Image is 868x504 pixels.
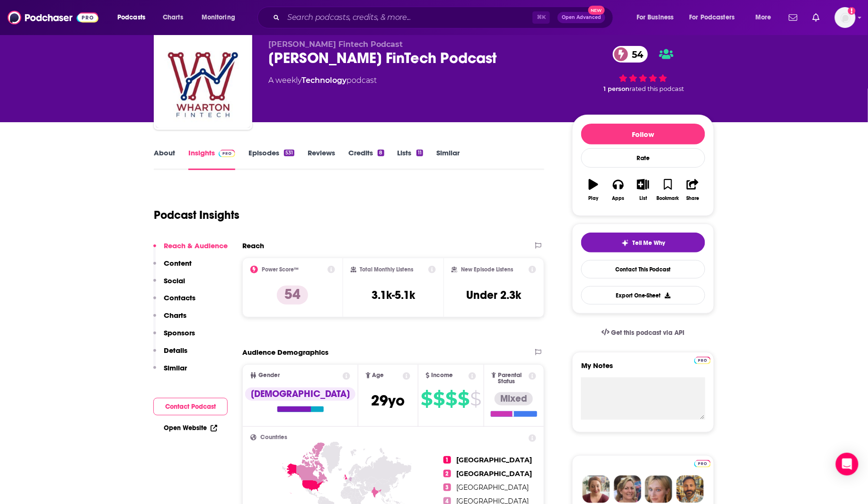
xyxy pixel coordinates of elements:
[467,288,522,302] h3: Under 2.3k
[622,46,648,63] span: 54
[398,148,423,170] a: Lists11
[532,11,550,24] span: ⌘ K
[153,276,185,294] button: Social
[164,276,185,285] p: Social
[470,391,481,406] span: $
[637,11,674,24] span: For Business
[164,311,186,320] p: Charts
[690,11,735,24] span: For Podcasters
[581,148,705,168] div: Rate
[603,85,629,92] span: 1 person
[8,9,98,27] img: Podchaser - Follow, Share and Rate Podcasts
[558,12,605,23] button: Open AdvancedNew
[348,148,384,170] a: Credits8
[629,85,684,92] span: rated this podcast
[195,10,248,25] button: open menu
[613,46,648,63] a: 54
[614,476,641,503] img: Barbara Profile
[836,453,859,476] div: Open Intercom Messenger
[153,346,187,363] button: Details
[835,7,856,28] span: Logged in as cmand-s
[581,361,705,378] label: My Notes
[421,391,432,406] span: $
[432,372,453,378] span: Income
[277,286,308,305] p: 54
[562,15,601,20] span: Open Advanced
[188,148,235,170] a: InsightsPodchaser Pro
[245,387,355,401] div: [DEMOGRAPHIC_DATA]
[153,328,195,346] button: Sponsors
[153,241,228,259] button: Reach & Audience
[164,293,195,302] p: Contacts
[694,459,711,468] a: Pro website
[457,469,532,478] span: [GEOGRAPHIC_DATA]
[308,148,335,170] a: Reviews
[283,10,532,25] input: Search podcasts, credits, & more...
[258,372,280,378] span: Gender
[164,259,192,268] p: Content
[461,266,513,273] h2: New Episode Listens
[219,150,235,157] img: Podchaser Pro
[416,150,423,156] div: 11
[372,288,415,302] h3: 3.1k-5.1k
[694,460,711,468] img: Podchaser Pro
[445,391,457,406] span: $
[266,7,622,28] div: Search podcasts, credits, & more...
[163,11,183,24] span: Charts
[164,241,228,250] p: Reach & Audience
[443,470,451,477] span: 2
[156,33,250,128] img: Wharton FinTech Podcast
[154,148,175,170] a: About
[260,434,287,441] span: Countries
[581,233,705,252] button: tell me why sparkleTell Me Why
[606,173,630,207] button: Apps
[611,329,685,337] span: Get this podcast via API
[153,293,195,311] button: Contacts
[749,10,783,25] button: open menu
[378,150,384,156] div: 8
[694,357,711,364] img: Podchaser Pro
[202,11,235,24] span: Monitoring
[153,259,192,276] button: Content
[581,260,705,279] a: Contact This Podcast
[657,196,679,201] div: Bookmark
[581,286,705,305] button: Export One-Sheet
[583,476,610,503] img: Sydney Profile
[117,11,145,24] span: Podcasts
[111,10,158,25] button: open menu
[301,76,346,85] a: Technology
[785,9,801,26] a: Show notifications dropdown
[621,239,629,247] img: tell me why sparkle
[694,355,711,364] a: Pro website
[848,7,856,15] svg: Add a profile image
[262,266,299,273] h2: Power Score™
[594,321,692,344] a: Get this podcast via API
[631,173,655,207] button: List
[633,239,665,247] span: Tell Me Why
[457,456,532,464] span: [GEOGRAPHIC_DATA]
[372,372,384,378] span: Age
[268,75,377,86] div: A weekly podcast
[645,476,673,503] img: Jules Profile
[153,398,228,415] button: Contact Podcast
[676,476,704,503] img: Jon Profile
[443,456,451,464] span: 1
[248,148,294,170] a: Episodes531
[360,266,414,273] h2: Total Monthly Listens
[154,208,239,222] h1: Podcast Insights
[630,10,686,25] button: open menu
[588,6,605,15] span: New
[683,10,749,25] button: open menu
[372,391,405,410] span: 29 yo
[681,173,705,207] button: Share
[495,392,533,405] div: Mixed
[284,150,294,156] div: 531
[436,148,460,170] a: Similar
[686,196,699,201] div: Share
[498,372,527,385] span: Parental Status
[153,363,187,381] button: Similar
[268,40,403,49] span: [PERSON_NAME] Fintech Podcast
[242,241,264,250] h2: Reach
